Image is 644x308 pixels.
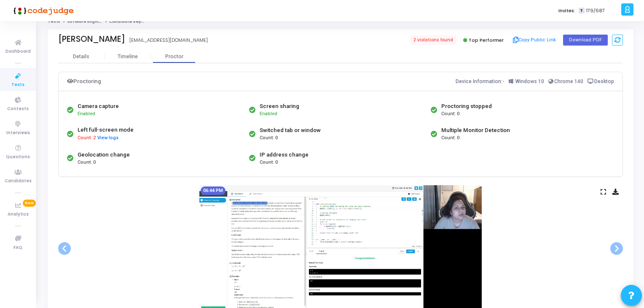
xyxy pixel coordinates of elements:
div: Multiple Monitor Detection [441,126,510,135]
span: Tests [11,81,24,89]
span: Count: 0 [441,135,459,142]
button: Copy Public Link [510,34,559,46]
div: Details [73,54,89,60]
span: Candidates [5,178,32,185]
div: Proctor [151,54,197,60]
span: Windows 10 [515,78,544,84]
label: Invites: [558,7,575,14]
div: Device Information:- [456,76,614,86]
span: Enabled [78,111,95,116]
button: View logs [97,134,119,142]
button: Download PDF [563,35,608,46]
span: Count: 0 [260,159,278,166]
span: 2 violations found [410,35,456,45]
span: 179/687 [586,7,605,14]
span: Count: 0 [441,111,459,118]
span: Count: 2 [78,135,96,142]
mat-chip: 06:44 PM [201,186,225,195]
div: Timeline [118,54,138,60]
nav: breadcrumb [48,19,633,24]
div: IP address change [260,151,309,159]
span: T [579,8,584,14]
span: Count: 0 [260,135,278,142]
span: Enabled [260,111,277,116]
a: Software Engineer [67,19,106,24]
span: Questions [6,154,30,161]
div: Geolocation change [78,151,130,159]
span: Interviews [6,130,30,137]
div: Switched tab or window [260,126,321,135]
div: Left full-screen mode [78,126,134,134]
span: Desktop [594,78,614,84]
span: Count: 0 [78,159,96,166]
a: Tests [48,19,60,24]
div: Proctoring [67,76,101,86]
span: Top Performer [469,37,504,43]
span: Candidate Report [109,19,148,24]
span: FAQ [13,244,22,251]
div: [EMAIL_ADDRESS][DOMAIN_NAME] [129,37,208,44]
span: Dashboard [5,48,31,55]
div: Proctoring stopped [441,102,492,111]
span: Contests [7,105,29,113]
div: Screen sharing [260,102,299,111]
img: logo [11,2,74,19]
span: New [23,200,36,207]
span: Analytics [8,211,29,218]
div: [PERSON_NAME] [58,34,125,44]
span: Chrome 140 [554,78,583,84]
div: Camera capture [78,102,119,111]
